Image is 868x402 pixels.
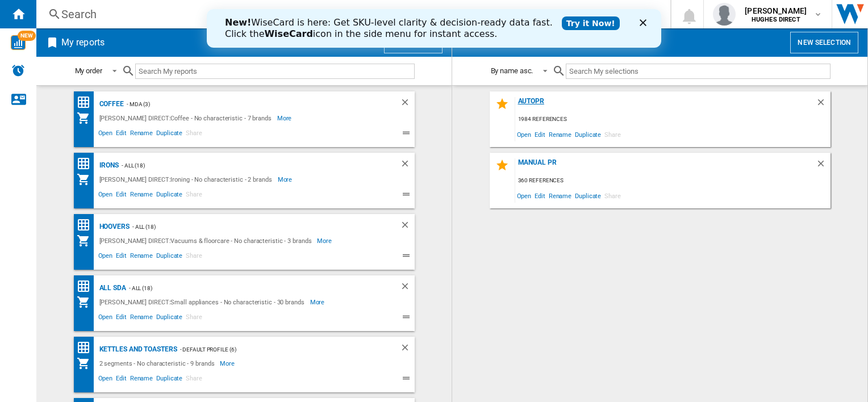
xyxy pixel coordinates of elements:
div: 2 segments - No characteristic - 9 brands [97,357,220,370]
div: 360 references [515,174,831,188]
iframe: Intercom live chat banner [207,9,661,48]
span: Edit [114,128,128,141]
div: Kettles and Toasters [97,342,177,357]
span: Share [184,312,204,325]
div: Irons [97,158,119,173]
div: Delete [400,158,415,173]
span: Share [603,127,623,142]
div: Delete [816,158,831,174]
span: Edit [533,188,547,203]
input: Search My reports [135,64,415,79]
div: Delete [816,97,831,112]
span: More [310,295,327,309]
div: Hoovers [97,220,130,234]
div: [PERSON_NAME] DIRECT:Coffee - No characteristic - 7 brands [97,111,277,125]
span: More [220,357,236,370]
span: Edit [533,127,547,142]
span: NEW [18,31,36,41]
span: Open [515,127,533,142]
div: My Assortment [77,234,97,248]
span: Duplicate [155,250,184,264]
span: Edit [114,312,128,325]
span: Edit [114,250,128,264]
span: Share [184,128,204,141]
img: profile.jpg [713,3,736,26]
span: Duplicate [155,312,184,325]
span: Duplicate [155,128,184,141]
span: Rename [547,188,573,203]
span: Edit [114,373,128,387]
div: My Assortment [77,295,97,309]
span: Share [603,188,623,203]
div: Price Ranking [77,279,97,294]
span: [PERSON_NAME] [745,5,807,16]
span: Open [97,250,115,264]
div: - Default profile (6) [177,342,377,357]
div: My Assortment [77,357,97,370]
span: Rename [128,250,155,264]
span: Share [184,250,204,264]
span: Share [184,373,204,387]
input: Search My selections [566,64,830,79]
div: [PERSON_NAME] DIRECT:Vacuums & floorcare - No characteristic - 3 brands [97,234,318,248]
div: My Assortment [77,173,97,186]
div: [PERSON_NAME] DIRECT:Ironing - No characteristic - 2 brands [97,173,278,186]
div: [PERSON_NAME] DIRECT:Small appliances - No characteristic - 30 brands [97,295,310,309]
span: Share [184,189,204,203]
span: Open [97,189,115,203]
span: Open [97,312,115,325]
div: Delete [400,97,415,111]
div: By name asc. [491,66,533,75]
div: - ALL (18) [130,220,377,234]
span: Open [515,188,533,203]
img: alerts-logo.svg [11,64,25,77]
div: Coffee [97,97,124,111]
img: wise-card.svg [11,35,26,50]
div: My Assortment [77,111,97,125]
h2: My reports [59,32,107,53]
div: - mda (3) [124,97,377,111]
div: Price Ranking [77,218,97,232]
div: Search [61,6,641,22]
span: Open [97,128,115,141]
span: Duplicate [573,127,603,142]
div: Price Ranking [77,341,97,355]
div: Delete [400,342,415,357]
div: - ALL (18) [126,281,377,295]
span: Duplicate [573,188,603,203]
span: Edit [114,189,128,203]
div: Delete [400,220,415,234]
div: My order [75,66,102,75]
span: More [277,111,294,125]
span: Rename [547,127,573,142]
span: Rename [128,373,155,387]
span: Rename [128,312,155,325]
div: All SDA [97,281,126,295]
span: Rename [128,128,155,141]
div: - ALL (18) [119,158,377,173]
div: Price Ranking [77,157,97,171]
span: More [317,234,333,248]
div: Delete [400,281,415,295]
button: New selection [790,32,858,53]
div: Price Ranking [77,95,97,110]
div: 1984 references [515,112,831,127]
div: MANUAL PR [515,158,816,174]
div: AUTOPR [515,97,816,112]
span: Open [97,373,115,387]
div: Close [433,10,444,17]
span: Duplicate [155,189,184,203]
b: HUGHES DIRECT [752,16,800,23]
span: Duplicate [155,373,184,387]
span: More [278,173,294,186]
span: Rename [128,189,155,203]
